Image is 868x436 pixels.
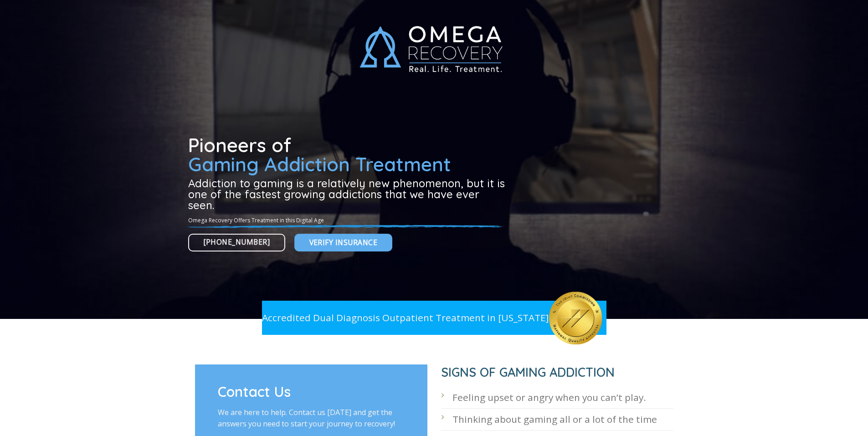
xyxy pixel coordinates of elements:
[218,383,291,400] span: Contact Us
[188,234,286,251] a: [PHONE_NUMBER]
[218,407,405,430] p: We are here to help. Contact us [DATE] and get the answers you need to start your journey to reco...
[441,387,673,409] li: Feeling upset or angry when you can’t play.
[188,178,508,210] h3: Addiction to gaming is a relatively new phenomenon, but it is one of the fastest growing addictio...
[204,236,270,248] span: [PHONE_NUMBER]
[262,310,549,325] p: Accredited Dual Diagnosis Outpatient Treatment in [US_STATE]
[188,136,508,174] h1: Pioneers of
[294,234,392,251] a: Verify Insurance
[188,152,451,176] span: Gaming Addiction Treatment
[188,216,508,225] p: Omega Recovery Offers Treatment in this Digital Age
[441,364,673,380] h1: SIGNS OF GAMING ADDICTION
[309,237,377,248] span: Verify Insurance
[441,409,673,431] li: Thinking about gaming all or a lot of the time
